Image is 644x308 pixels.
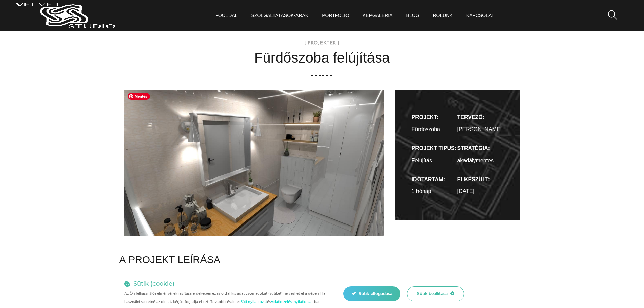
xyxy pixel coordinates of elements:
[304,39,340,48] span: [ Projektek ]
[411,115,457,120] h6: Projekt:
[271,299,313,305] a: Adatkezelési nyilatkozat
[411,177,457,182] h6: időtartam:
[124,90,385,236] img: VelvetStudio KépGaléria Márti fürdő nézet képgaléria,lakberendezés
[457,146,503,151] h6: Stratégia:
[241,299,267,305] a: Süti nyilatkozat
[457,187,503,195] div: [DATE]
[343,286,400,301] div: Sütik elfogadása
[457,158,503,163] div: akadálymentes
[411,187,457,195] div: 1 hónap
[119,50,525,66] h2: Fürdőszoba felújítása
[119,275,525,295] p: egrendelőim egy nyugdíjas éveiben járó házaspár, akik új otthonba költözésükkor a fürdőszobát kív...
[407,286,464,301] div: Sütik beállítása
[411,146,457,151] h6: projekt tipus:
[411,127,457,132] div: Fürdőszoba
[124,290,330,306] p: Az Ön felhasználói élményének javítása érdekében ez az oldal kis adat csomagokat (sütiket) helyez...
[128,93,150,100] span: Mentés
[119,255,525,265] h4: A PROJEKT LEÍRÁSA
[411,158,457,163] div: Felújítás
[457,115,503,120] h6: tervező:
[133,280,174,287] h4: Sütik (cookie)
[457,177,503,182] h6: elkészült:
[457,127,503,132] div: [PERSON_NAME]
